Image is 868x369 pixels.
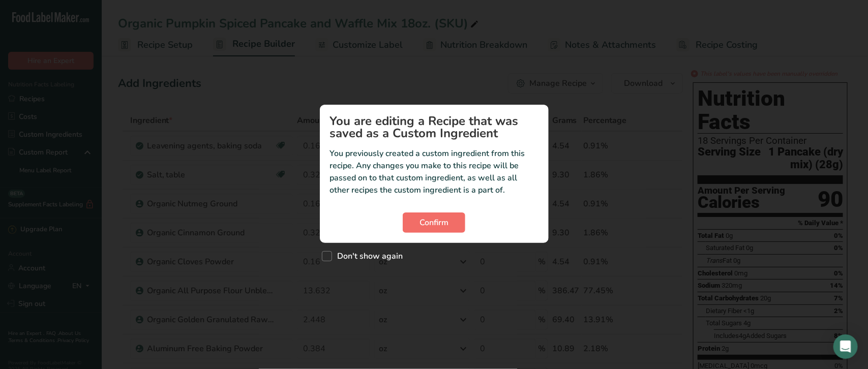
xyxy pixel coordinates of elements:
h1: You are editing a Recipe that was saved as a Custom Ingredient [330,115,538,139]
span: Confirm [420,217,448,229]
span: Don't show again [332,251,403,261]
button: Confirm [403,212,465,233]
div: Open Intercom Messenger [833,334,858,359]
p: You previously created a custom ingredient from this recipe. Any changes you make to this recipe ... [330,147,538,196]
